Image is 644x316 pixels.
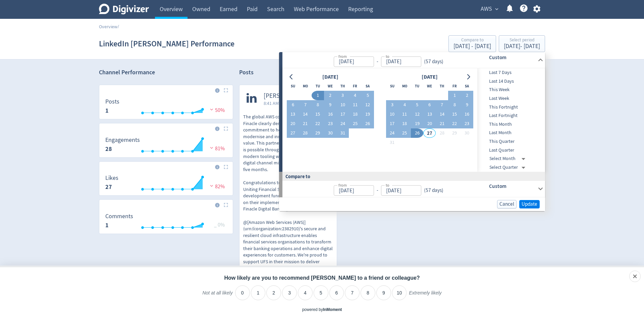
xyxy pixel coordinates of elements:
button: Go to previous month [287,72,297,82]
li: 8 [361,285,375,300]
div: from-to(57 days)Custom [282,68,545,172]
button: 7 [299,100,312,110]
a: InMoment [323,307,342,312]
th: Wednesday [423,81,436,91]
div: Compare to [279,172,545,181]
div: Last Month [477,128,544,137]
div: This Fortnight [477,103,544,112]
button: 2 [461,91,473,100]
strong: 1 [105,221,109,229]
span: 81% [208,145,225,152]
li: 6 [329,285,344,300]
div: ( 57 days ) [421,187,443,194]
button: 8 [448,100,461,110]
button: 10 [336,100,349,110]
button: 1 [448,91,461,100]
img: negative-performance.svg [208,107,215,112]
div: powered by inmoment [302,307,342,313]
th: Sunday [287,81,299,91]
button: 1 [312,91,324,100]
button: Go to next month [464,72,473,82]
button: 21 [436,119,448,128]
button: 22 [312,119,324,128]
span: 82% [208,183,225,190]
button: 4 [398,100,411,110]
strong: 28 [105,145,112,153]
label: to [386,182,389,188]
button: 4 [349,91,361,100]
button: 2 [324,91,336,100]
div: Select Quarter [489,163,528,172]
img: Placeholder [224,126,228,131]
span: Last Fortnight [477,112,544,119]
dt: Likes [105,174,118,182]
li: 4 [298,285,313,300]
h2: Posts [239,68,254,79]
button: 14 [436,110,448,119]
li: 3 [282,285,297,300]
span: Last Month [477,129,544,136]
span: Last Quarter [477,147,544,154]
img: negative-performance.svg [208,145,215,150]
span: Last 14 Days [477,78,544,85]
button: 5 [362,91,374,100]
button: 24 [336,119,349,128]
button: 28 [299,128,312,138]
div: Last 7 Days [477,68,544,77]
div: Close survey [629,271,641,282]
div: Select period [504,38,540,43]
span: 8:41 AM [DATE] AEST [264,100,309,107]
div: - [374,187,381,194]
div: [DATE] - [DATE] [504,43,540,49]
button: 14 [299,110,312,119]
span: / [117,24,119,30]
div: from-to(57 days)Custom [282,181,545,197]
button: 11 [398,110,411,119]
button: 6 [287,100,299,110]
button: 20 [423,119,436,128]
button: 3 [386,100,398,110]
button: Cancel [497,200,517,208]
span: This Week [477,86,544,93]
button: 23 [324,119,336,128]
button: 11 [349,100,361,110]
button: 22 [448,119,461,128]
button: 5 [411,100,423,110]
a: Overview [99,24,117,30]
th: Saturday [362,81,374,91]
span: Update [522,202,537,207]
span: 50% [208,107,225,114]
div: - [374,58,381,66]
span: This Month [477,121,544,128]
th: Friday [448,81,461,91]
li: 9 [376,285,391,300]
span: _ 0% [214,222,225,228]
svg: Likes 27 [102,175,230,193]
div: Compare to [453,38,491,43]
button: 17 [386,119,398,128]
div: [DATE] [320,73,340,82]
div: [DATE] - [DATE] [453,43,491,49]
img: Placeholder [224,203,228,207]
label: to [386,53,389,59]
button: 19 [362,110,374,119]
label: from [338,182,347,188]
dt: Posts [105,98,119,106]
h2: Channel Performance [99,68,233,77]
button: 28 [436,128,448,138]
button: 20 [287,119,299,128]
th: Thursday [436,81,448,91]
div: from-to(57 days)Custom [282,52,545,68]
label: Not at all likely [202,290,232,301]
span: This Fortnight [477,104,544,111]
th: Wednesday [324,81,336,91]
button: 23 [461,119,473,128]
dt: Engagements [105,136,140,144]
li: 5 [314,285,328,300]
strong: 27 [105,183,112,191]
button: Select period[DATE]- [DATE] [499,35,545,52]
h1: LinkedIn [PERSON_NAME] Performance [99,33,234,54]
button: 16 [461,110,473,119]
h6: Custom [489,182,535,190]
button: 29 [448,128,461,138]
